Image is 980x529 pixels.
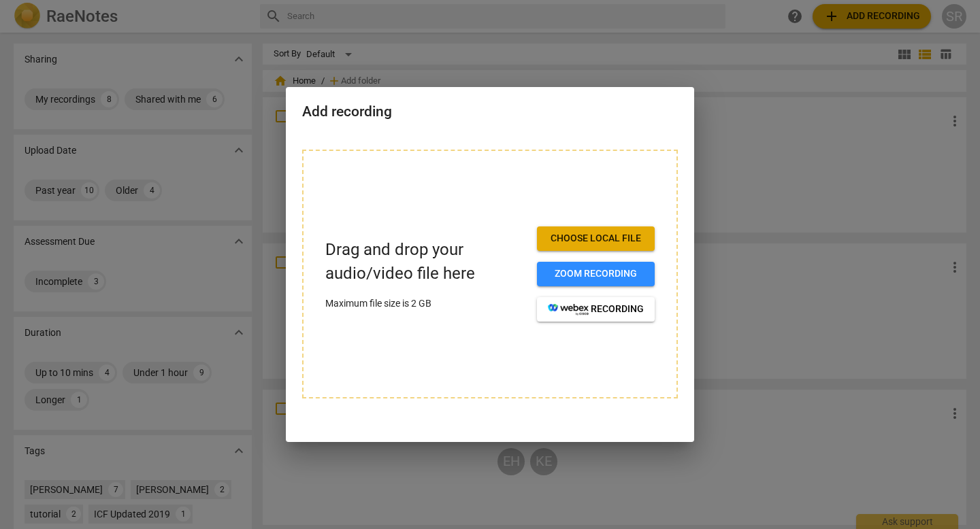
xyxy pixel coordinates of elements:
h2: Add recording [302,103,678,120]
span: recording [548,303,644,316]
span: Zoom recording [548,267,644,281]
p: Maximum file size is 2 GB [325,296,526,311]
button: Zoom recording [537,262,655,286]
button: Choose local file [537,226,655,251]
p: Drag and drop your audio/video file here [325,238,526,286]
span: Choose local file [548,232,644,245]
button: recording [537,297,655,322]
